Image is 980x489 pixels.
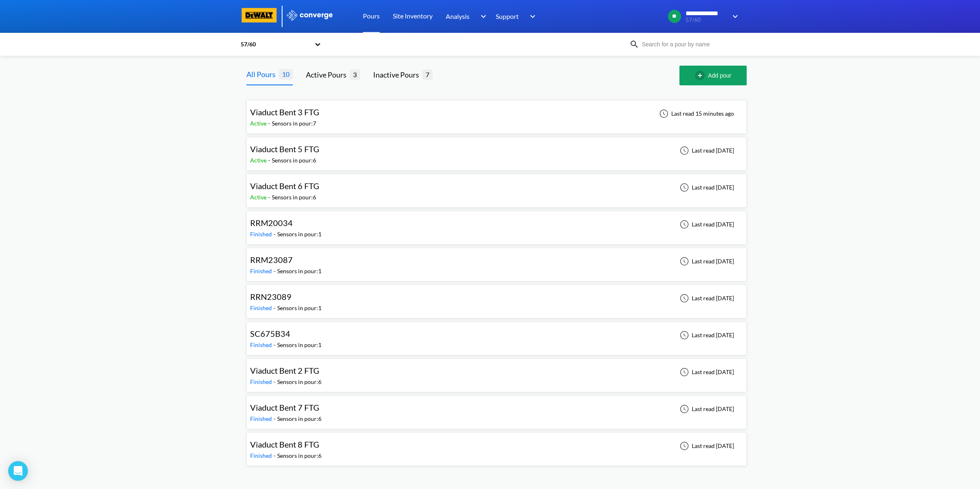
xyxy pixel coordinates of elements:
[675,256,736,266] div: Last read [DATE]
[250,329,290,338] span: SC675B34
[250,415,273,422] span: Finished
[496,11,519,21] span: Support
[475,11,488,21] img: downArrow.svg
[250,107,319,117] span: Viaduct Bent 3 FTG
[250,120,268,127] span: Active
[273,452,277,459] span: -
[250,267,273,274] span: Finished
[250,378,273,385] span: Finished
[524,11,538,21] img: downArrow.svg
[250,304,273,311] span: Finished
[250,439,319,449] span: Viaduct Bent 8 FTG
[250,157,268,164] span: Active
[273,341,277,348] span: -
[250,452,273,459] span: Finished
[277,230,321,239] div: Sensors in pour: 1
[250,194,268,201] span: Active
[250,402,319,412] span: Viaduct Bent 7 FTG
[273,231,277,238] span: -
[246,183,747,190] a: Viaduct Bent 6 FTGActive-Sensors in pour:6Last read [DATE]
[727,11,740,21] img: downArrow.svg
[250,144,319,154] span: Viaduct Bent 5 FTG
[273,304,277,311] span: -
[350,69,360,80] span: 3
[675,293,736,303] div: Last read [DATE]
[629,39,639,49] img: icon-search.svg
[675,146,736,155] div: Last read [DATE]
[240,8,278,23] img: logo-dewalt.svg
[277,451,321,460] div: Sensors in pour: 6
[279,69,293,79] span: 10
[246,368,747,375] a: Viaduct Bent 2 FTGFinished-Sensors in pour:6Last read [DATE]
[675,404,736,414] div: Last read [DATE]
[286,10,333,21] img: logo_ewhite.svg
[8,461,28,481] div: Open Intercom Messenger
[273,267,277,274] span: -
[639,40,738,49] input: Search for a pour by name
[250,181,319,191] span: Viaduct Bent 6 FTG
[675,219,736,229] div: Last read [DATE]
[679,66,747,85] button: Add pour
[272,156,316,165] div: Sensors in pour: 6
[268,194,272,201] span: -
[268,157,272,164] span: -
[675,367,736,377] div: Last read [DATE]
[250,231,273,238] span: Finished
[373,69,422,80] div: Inactive Pours
[246,257,747,264] a: RRM23087Finished-Sensors in pour:1Last read [DATE]
[277,304,321,313] div: Sensors in pour: 1
[277,377,321,386] div: Sensors in pour: 6
[250,341,273,348] span: Finished
[277,340,321,350] div: Sensors in pour: 1
[268,120,272,127] span: -
[246,331,747,338] a: SC675B34Finished-Sensors in pour:1Last read [DATE]
[446,11,469,21] span: Analysis
[246,146,747,153] a: Viaduct Bent 5 FTGActive-Sensors in pour:6Last read [DATE]
[246,220,747,227] a: RRM20034Finished-Sensors in pour:1Last read [DATE]
[250,366,319,375] span: Viaduct Bent 2 FTG
[273,378,277,385] span: -
[675,183,736,192] div: Last read [DATE]
[675,441,736,451] div: Last read [DATE]
[686,17,727,23] span: 57/60
[246,69,279,80] div: All Pours
[250,255,293,265] span: RRM23087
[277,414,321,423] div: Sensors in pour: 6
[246,405,747,412] a: Viaduct Bent 7 FTGFinished-Sensors in pour:6Last read [DATE]
[272,119,316,128] div: Sensors in pour: 7
[246,110,747,117] a: Viaduct Bent 3 FTGActive-Sensors in pour:7Last read 15 minutes ago
[655,109,736,119] div: Last read 15 minutes ago
[306,69,350,80] div: Active Pours
[695,71,708,80] img: add-circle-outline.svg
[272,193,316,202] div: Sensors in pour: 6
[422,69,433,80] span: 7
[277,267,321,276] div: Sensors in pour: 1
[273,415,277,422] span: -
[240,40,310,49] div: 57/60
[675,330,736,340] div: Last read [DATE]
[250,218,293,228] span: RRM20034
[250,292,292,302] span: RRN23089
[246,442,747,449] a: Viaduct Bent 8 FTGFinished-Sensors in pour:6Last read [DATE]
[246,294,747,301] a: RRN23089Finished-Sensors in pour:1Last read [DATE]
